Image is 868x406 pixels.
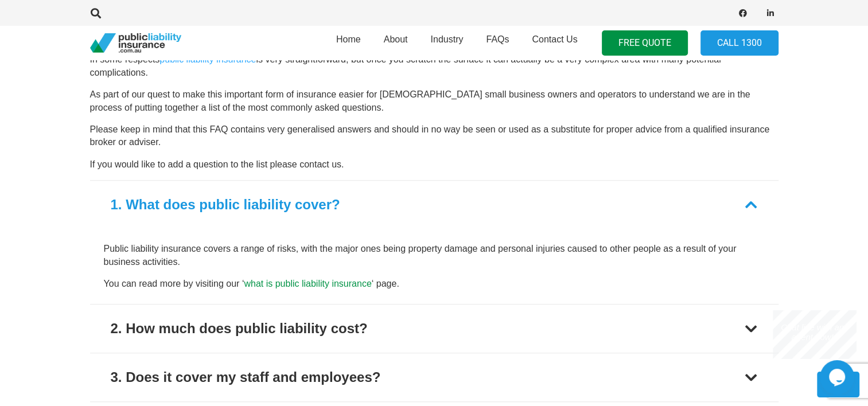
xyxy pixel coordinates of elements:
a: Home [325,22,372,64]
a: FAQs [474,22,520,64]
button: 2. How much does public liability cost? [90,304,779,353]
p: As part of our quest to make this important form of insurance easier for [DEMOGRAPHIC_DATA] small... [90,88,779,114]
button: 1. What does public liability cover? [90,181,779,229]
span: FAQs [486,34,509,44]
p: If you would like to add a question to the list please contact us. [90,158,779,171]
iframe: chat widget [820,360,857,395]
a: About [372,22,419,64]
a: Search [85,8,108,18]
p: You can read more by visiting our ‘ ‘ page. [104,278,765,290]
iframe: chat widget [773,310,857,359]
div: 1. What does public liability cover? [111,194,340,215]
div: 3. Does it cover my staff and employees? [111,367,381,388]
div: 2. How much does public liability cost? [111,318,368,339]
span: Industry [430,34,463,44]
a: Contact Us [520,22,589,64]
a: LinkedIn [762,5,779,21]
p: Public liability insurance covers a range of risks, with the major ones being property damage and... [104,243,765,268]
a: what is public liability insurance [244,279,371,288]
a: Industry [419,22,474,64]
span: Contact Us [532,34,577,44]
a: FREE QUOTE [602,30,688,56]
span: About [384,34,408,44]
p: Please keep in mind that this FAQ contains very generalised answers and should in no way be seen ... [90,123,779,149]
a: Call 1300 [700,30,779,56]
span: Home [336,34,361,44]
p: In some respects is very straightforward, but once you scratch the surface it can actually be a v... [90,53,779,79]
a: pli_logotransparent [90,33,181,53]
a: Facebook [735,5,751,21]
button: 3. Does it cover my staff and employees? [90,353,779,401]
a: Back to top [817,372,859,397]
